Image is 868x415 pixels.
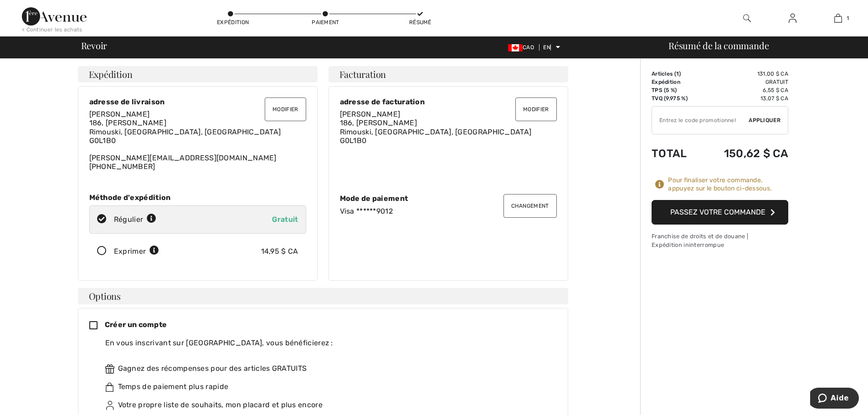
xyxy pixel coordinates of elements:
font: 13,07 $ CA [760,95,788,102]
font: TPS (5 %) [652,87,677,93]
font: 6,55 $ CA [763,87,788,93]
font: Franchise de droits et de douane | Expédition ininterrompue [652,233,748,248]
font: 14,95 $ CA [261,247,298,256]
font: Rimouski, [GEOGRAPHIC_DATA], [GEOGRAPHIC_DATA] [89,128,281,136]
font: ) [679,71,681,77]
font: adresse de facturation [340,97,425,106]
img: faster.svg [105,383,114,392]
font: Gagnez des récompenses pour des articles GRATUITS [118,364,307,373]
font: En vous inscrivant sur [GEOGRAPHIC_DATA], vous bénéficierez : [105,338,333,347]
font: Revoir [81,39,108,51]
img: 1ère Avenue [22,7,87,26]
button: Changement [503,194,557,218]
iframe: Ouvre un widget où vous pouvez trouver plus d'informations [810,388,859,410]
font: 131,00 $ CA [757,71,788,77]
font: Gratuit [765,79,788,85]
font: 150,62 $ CA [724,147,788,160]
a: Se connecter [781,13,804,24]
font: Pour finaliser votre commande, appuyez sur le bouton ci-dessous. [668,176,772,192]
button: Modifier [515,97,556,121]
font: 1 [847,15,849,21]
font: Méthode d'expédition [89,193,171,202]
font: Articles ( [652,71,676,77]
img: Mon sac [834,13,842,24]
font: [PERSON_NAME][EMAIL_ADDRESS][DOMAIN_NAME] [89,154,277,162]
font: [PERSON_NAME] [340,110,401,118]
img: rewards.svg [105,364,114,374]
font: Créer un compte [105,320,167,329]
font: Expédition [652,79,680,85]
img: rechercher sur le site [743,13,751,24]
font: Paiement [312,19,339,26]
font: Résumé de la commande [668,39,769,51]
font: [PERSON_NAME] [89,110,150,118]
font: Modifier [272,106,298,113]
font: Expédition [217,19,249,26]
font: EN [543,44,550,51]
font: Régulier [114,215,143,224]
font: Rimouski, [GEOGRAPHIC_DATA], [GEOGRAPHIC_DATA] [340,128,532,136]
img: Dollar canadien [508,44,523,51]
font: adresse de livraison [89,97,165,106]
font: Gratuit [272,215,298,224]
input: Code promotionnel [652,107,749,134]
font: 1 [676,71,679,77]
button: Modifier [265,97,306,121]
font: Changement [511,203,549,209]
font: Temps de paiement plus rapide [118,382,229,391]
font: < Continuer les achats [22,26,82,33]
font: 186, [PERSON_NAME] [340,118,417,127]
font: Expédition [89,68,133,80]
img: Mes informations [789,13,796,24]
font: G0L1B0 [89,136,116,145]
a: 1 [816,13,860,24]
font: Votre propre liste de souhaits, mon placard et plus encore [118,400,323,409]
font: 186, [PERSON_NAME] [89,118,166,127]
button: Passez votre commande [652,200,788,225]
font: CAO [523,44,534,51]
font: Résumé [409,19,431,26]
font: Facturation [339,68,386,80]
font: Exprimer [114,247,146,256]
font: Mode de paiement [340,194,408,203]
font: Options [89,290,121,302]
font: Appliquer [749,117,781,123]
font: [PHONE_NUMBER] [89,162,155,171]
font: Total [652,147,687,160]
img: ownWishlist.svg [105,401,114,410]
font: Passez votre commande [670,208,765,216]
font: Modifier [523,106,549,113]
font: TVQ (9,975 %) [652,95,688,102]
font: G0L1B0 [340,136,367,145]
